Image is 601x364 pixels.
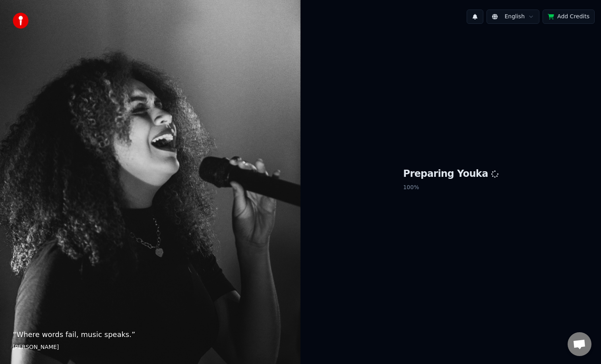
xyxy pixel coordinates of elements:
button: Add Credits [543,10,595,24]
footer: [PERSON_NAME] [13,343,288,351]
p: 100 % [403,180,498,195]
h1: Preparing Youka [403,168,498,180]
img: youka [13,13,29,29]
a: Open chat [568,332,591,356]
p: “ Where words fail, music speaks. ” [13,329,288,340]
